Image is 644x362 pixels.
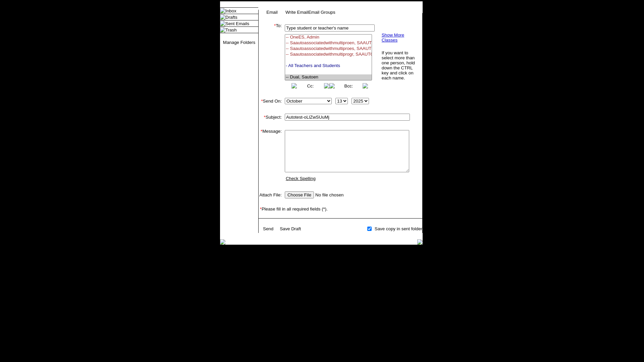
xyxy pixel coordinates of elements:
[220,14,225,20] img: folder_icon.gif
[291,83,297,88] img: button_left.png
[225,21,249,26] a: Sent Emails
[363,83,368,88] img: button_right.png
[225,15,237,20] a: Drafts
[285,63,372,69] option: - All Teachers and Students
[259,206,422,212] td: Please fill in all required fields (*).
[329,83,335,88] img: button_left.png
[259,224,259,225] img: spacer.gif
[259,106,265,112] img: spacer.gif
[259,200,265,206] img: spacer.gif
[259,129,282,183] td: Message:
[381,50,417,81] td: If you want to select more than one person, hold down the CTRL key and click on each name.
[285,10,308,15] a: Write Email
[344,83,353,88] a: Bcc:
[286,176,316,181] a: Check Spelling
[259,190,282,200] td: Attach File:
[285,40,372,46] option: -- Saautoassociatedwithmultiproen, SAAUTOASSOCIATEDWITHMULTIPROGRAMEN
[259,219,264,224] img: spacer.gif
[417,239,423,245] img: table_footer_right.gif
[280,226,301,231] a: Save Draft
[259,97,282,106] td: Send On:
[220,239,225,245] img: table_footer_left.gif
[259,224,259,224] img: spacer.gif
[324,83,329,88] img: button_right.png
[285,74,372,80] option: -- Dual, Sautoen
[282,55,283,58] img: spacer.gif
[259,228,260,229] img: spacer.gif
[373,225,422,232] td: Save copy in sent folder
[263,226,273,231] a: Send
[382,33,404,43] a: Show More Classes
[223,40,255,45] a: Manage Folders
[220,21,225,26] img: folder_icon.gif
[285,46,372,52] option: -- Saautoassociatedwithmultiproes, SAAUTOASSOCIATEDWITHMULTIPROGRAMES
[259,212,265,218] img: spacer.gif
[259,122,265,129] img: spacer.gif
[259,112,282,122] td: Subject:
[266,10,277,15] a: Email
[259,90,265,97] img: spacer.gif
[285,35,372,40] option: -- OneES, Admin
[220,8,225,13] img: folder_icon.gif
[259,183,265,190] img: spacer.gif
[285,52,372,57] option: -- Saautoassociatedwithmultiprogr, SAAUTOASSOCIATEDWITHMULTIPROGRAMCLA
[225,8,236,13] a: Inbox
[225,27,237,33] a: Trash
[307,83,314,88] a: Cc:
[259,232,259,233] img: spacer.gif
[308,10,335,15] a: Email Groups
[259,23,282,90] td: To:
[220,27,225,33] img: folder_icon.gif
